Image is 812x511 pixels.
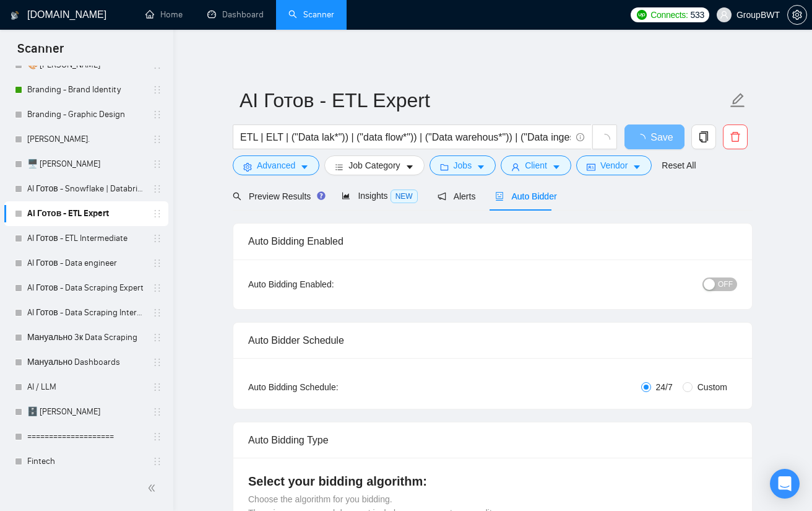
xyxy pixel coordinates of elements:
span: user [511,162,520,172]
div: Auto Bidding Enabled [248,224,737,259]
span: holder [152,283,162,293]
a: ==================== [27,424,145,449]
span: holder [152,184,162,194]
span: robot [495,192,504,201]
a: Branding - Brand Identity [27,77,145,102]
input: Search Freelance Jobs... [240,129,571,145]
span: holder [152,308,162,318]
span: Jobs [454,159,472,172]
div: Auto Bidding Type [248,422,737,458]
a: AI Готов - Data Scraping Intermediate [27,300,145,325]
a: Мануально 3к Data Scraping [27,325,145,350]
a: AI / LLM [27,375,145,400]
a: Мануально Dashboards [27,350,145,375]
div: Auto Bidder Schedule [248,323,737,358]
div: Auto Bidding Enabled: [248,277,411,291]
span: holder [152,85,162,95]
span: notification [438,192,446,201]
a: dashboardDashboard [207,9,264,20]
button: settingAdvancedcaret-down [233,155,319,175]
span: holder [152,407,162,417]
button: setting [787,5,807,25]
input: Scanner name... [240,85,727,116]
a: AI Готов - Data engineer [27,251,145,276]
span: Connects: [650,8,688,22]
span: Auto Bidder [495,191,556,201]
span: Insights [342,191,417,201]
span: user [720,11,728,19]
span: copy [692,131,715,142]
a: setting [787,10,807,20]
span: holder [152,159,162,169]
span: area-chart [342,191,350,200]
button: folderJobscaret-down [430,155,496,175]
span: caret-down [633,162,641,172]
a: [PERSON_NAME]. [27,127,145,152]
span: 533 [691,8,704,22]
span: folder [440,162,449,172]
img: logo [11,6,19,25]
span: NEW [391,190,418,203]
span: idcard [587,162,595,172]
span: Custom [693,380,732,394]
span: Client [525,159,547,172]
a: AI Готов - Snowflake | Databricks [27,177,145,201]
span: holder [152,110,162,120]
span: double-left [147,482,160,494]
span: holder [152,357,162,367]
button: delete [723,124,748,149]
a: AI Готов - ETL Expert [27,201,145,226]
span: loading [599,134,610,145]
span: Job Category [348,159,400,172]
div: Auto Bidding Schedule: [248,380,411,394]
span: loading [636,134,650,144]
a: Branding - Graphic Design [27,102,145,127]
span: Preview Results [233,191,322,201]
span: Vendor [600,159,628,172]
span: holder [152,134,162,144]
span: holder [152,333,162,343]
span: Alerts [438,191,476,201]
a: 🖥️ [PERSON_NAME] [27,152,145,177]
img: upwork-logo.png [637,10,647,20]
span: search [233,192,241,201]
span: holder [152,258,162,268]
button: userClientcaret-down [501,155,571,175]
span: caret-down [300,162,309,172]
span: holder [152,209,162,219]
h4: Select your bidding algorithm: [248,473,737,490]
span: caret-down [552,162,561,172]
a: homeHome [145,9,183,20]
button: idcardVendorcaret-down [576,155,652,175]
button: Save [624,124,685,149]
span: Save [650,129,673,145]
a: searchScanner [288,9,334,20]
span: bars [335,162,343,172]
span: edit [730,92,746,108]
span: 24/7 [651,380,678,394]
span: holder [152,234,162,243]
a: AI Готов - ETL Intermediate [27,226,145,251]
span: OFF [718,277,733,291]
span: caret-down [405,162,414,172]
span: caret-down [477,162,485,172]
a: Reset All [662,159,696,172]
a: AI Готов - Data Scraping Expert [27,276,145,300]
span: Scanner [7,40,74,66]
a: Fintech [27,449,145,474]
span: delete [723,131,747,142]
span: holder [152,432,162,442]
span: holder [152,456,162,466]
a: 🗄️ [PERSON_NAME] [27,400,145,424]
span: setting [788,10,806,20]
div: Tooltip anchor [316,190,327,201]
span: setting [243,162,252,172]
button: barsJob Categorycaret-down [324,155,424,175]
span: Advanced [257,159,295,172]
div: Open Intercom Messenger [770,469,800,499]
span: info-circle [576,133,584,141]
button: copy [691,124,716,149]
span: holder [152,382,162,392]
